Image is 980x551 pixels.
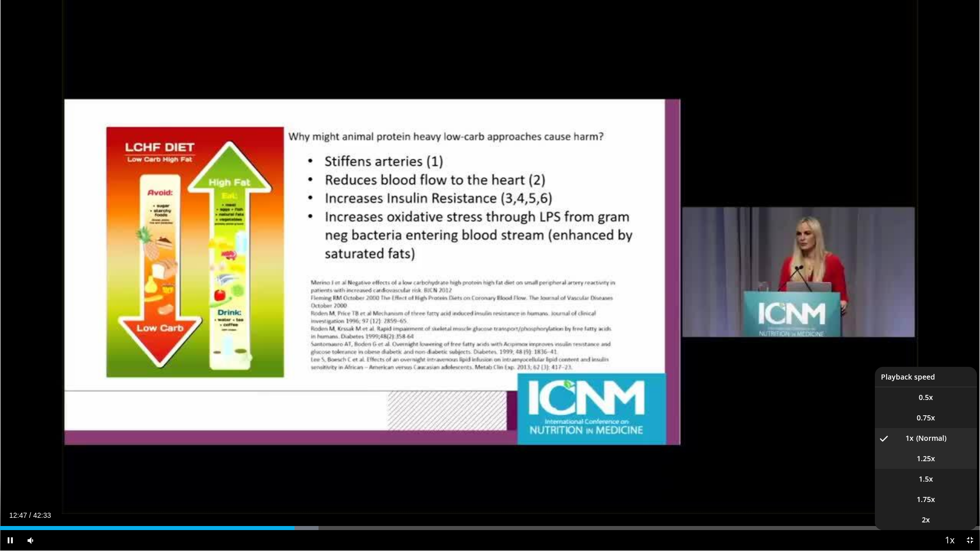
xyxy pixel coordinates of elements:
button: Playback Rate [939,530,960,550]
span: 0.5x [919,392,933,403]
span: 42:33 [33,511,51,519]
span: / [29,511,31,519]
span: 0.75x [917,413,935,423]
span: 1x [905,433,914,443]
button: Exit Fullscreen [960,530,980,550]
button: Mute [20,530,41,550]
span: 1.5x [919,474,933,484]
span: 1.25x [917,454,935,464]
span: 12:47 [9,511,27,519]
span: 2x [922,515,930,525]
span: 1.75x [917,494,935,505]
